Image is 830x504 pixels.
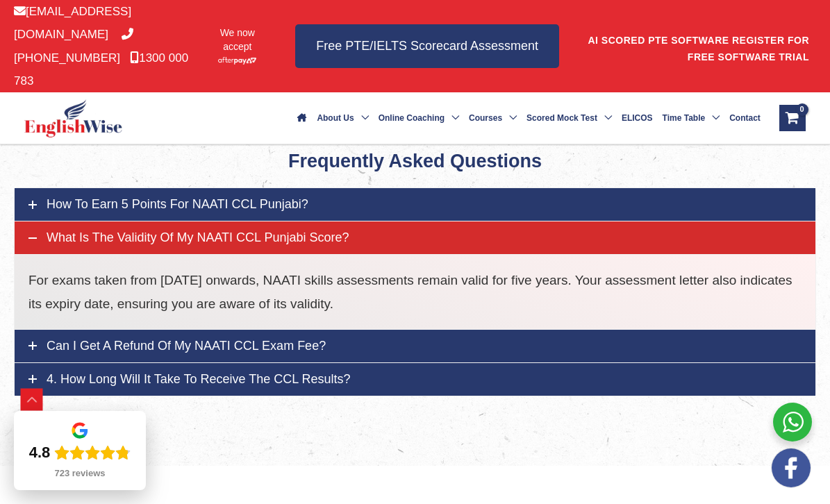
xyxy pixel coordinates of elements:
[15,363,815,396] a: 4. How long will it take to receive the CCL results?
[779,105,806,131] a: View Shopping Cart, empty
[47,197,308,211] span: How to earn 5 points for NAATI CCL Punjabi?
[218,57,256,65] img: Afterpay-Logo
[15,188,815,221] a: How to earn 5 points for NAATI CCL Punjabi?
[14,28,133,64] a: [PHONE_NUMBER]
[522,94,617,142] a: Scored Mock TestMenu Toggle
[28,269,802,315] p: For exams taken from [DATE] onwards, NAATI skills assessments remain valid for five years. Your a...
[354,94,369,142] span: Menu Toggle
[724,94,765,142] a: Contact
[24,99,122,137] img: cropped-ew-logo
[622,94,653,142] span: ELICOS
[47,230,349,244] span: What is the validity of my NAATI CCL Punjabi score?
[29,443,51,462] div: 4.8
[597,94,612,142] span: Menu Toggle
[14,150,816,172] h4: Frequently Asked Questions
[445,94,459,142] span: Menu Toggle
[47,339,326,353] span: Can I get a refund of my NAATI CCL exam fee?
[292,94,765,142] nav: Site Navigation: Main Menu
[588,35,809,62] a: AI SCORED PTE SOFTWARE REGISTER FOR FREE SOFTWARE TRIAL
[54,468,105,479] div: 723 reviews
[15,330,815,362] a: Can I get a refund of my NAATI CCL exam fee?
[374,94,464,142] a: Online CoachingMenu Toggle
[295,24,559,68] a: Free PTE/IELTS Scorecard Assessment
[469,94,502,142] span: Courses
[502,94,517,142] span: Menu Toggle
[663,94,706,142] span: Time Table
[705,94,720,142] span: Menu Toggle
[312,94,373,142] a: About UsMenu Toggle
[29,443,131,462] div: Rating: 4.8 out of 5
[15,221,815,254] a: What is the validity of my NAATI CCL Punjabi score?
[14,51,188,87] a: 1300 000 783
[729,94,761,142] span: Contact
[658,94,725,142] a: Time TableMenu Toggle
[617,94,658,142] a: ELICOS
[379,94,445,142] span: Online Coaching
[587,24,816,69] aside: Header Widget 1
[772,448,811,487] img: white-facebook.png
[214,26,260,53] span: We now accept
[317,94,354,142] span: About Us
[47,372,351,386] span: 4. How long will it take to receive the CCL results?
[526,94,597,142] span: Scored Mock Test
[14,5,131,41] a: [EMAIL_ADDRESS][DOMAIN_NAME]
[464,94,522,142] a: CoursesMenu Toggle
